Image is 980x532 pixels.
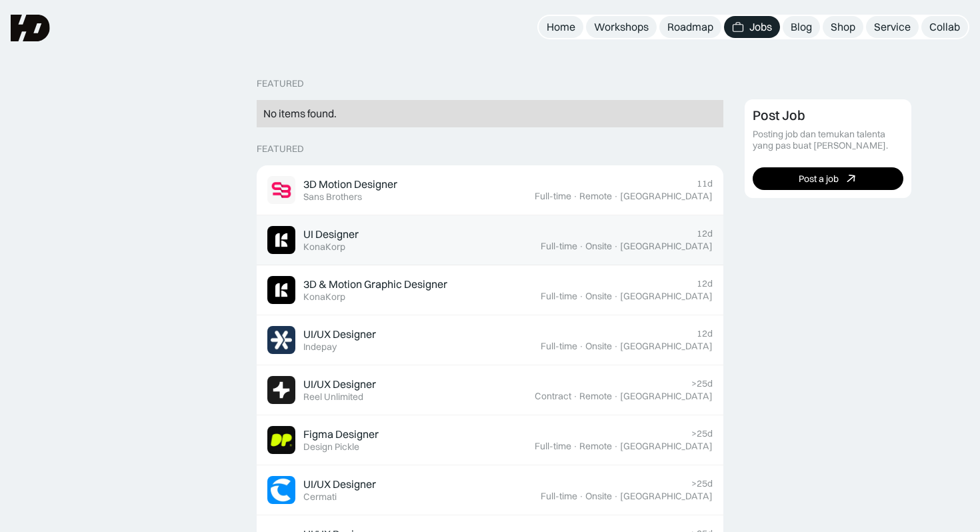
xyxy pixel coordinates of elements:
div: UI/UX Designer [303,477,376,491]
a: Job ImageUI/UX DesignerReel Unlimited>25dContract·Remote·[GEOGRAPHIC_DATA] [257,365,723,415]
img: Job Image [267,226,295,254]
div: Post Job [753,107,805,123]
div: [GEOGRAPHIC_DATA] [620,291,713,302]
div: Posting job dan temukan talenta yang pas buat [PERSON_NAME]. [753,129,903,151]
a: Job ImageFigma DesignerDesign Pickle>25dFull-time·Remote·[GEOGRAPHIC_DATA] [257,415,723,465]
div: [GEOGRAPHIC_DATA] [620,241,713,252]
div: [GEOGRAPHIC_DATA] [620,341,713,352]
div: UI/UX Designer [303,377,376,391]
div: · [613,491,619,502]
div: [GEOGRAPHIC_DATA] [620,191,713,202]
a: Job Image3D & Motion Graphic DesignerKonaKorp12dFull-time·Onsite·[GEOGRAPHIC_DATA] [257,265,723,315]
div: · [573,191,578,202]
div: Home [547,20,575,34]
div: · [613,341,619,352]
div: 3D & Motion Graphic Designer [303,277,447,291]
div: KonaKorp [303,241,345,253]
a: Job ImageUI DesignerKonaKorp12dFull-time·Onsite·[GEOGRAPHIC_DATA] [257,215,723,265]
img: Job Image [267,476,295,504]
div: Remote [579,391,612,402]
div: 11d [697,178,713,189]
img: Job Image [267,426,295,454]
div: Cermati [303,491,337,503]
div: · [613,191,619,202]
div: · [573,391,578,402]
div: Remote [579,191,612,202]
img: Job Image [267,326,295,354]
div: · [573,441,578,452]
a: Job ImageUI/UX DesignerIndepay12dFull-time·Onsite·[GEOGRAPHIC_DATA] [257,315,723,365]
a: Home [539,16,583,38]
div: · [579,241,584,252]
div: Remote [579,441,612,452]
div: Onsite [585,241,612,252]
a: Job ImageUI/UX DesignerCermati>25dFull-time·Onsite·[GEOGRAPHIC_DATA] [257,465,723,515]
div: >25d [691,478,713,489]
div: Figma Designer [303,427,379,441]
div: [GEOGRAPHIC_DATA] [620,491,713,502]
a: Collab [921,16,968,38]
div: KonaKorp [303,291,345,303]
div: Onsite [585,341,612,352]
div: 12d [697,328,713,339]
div: 12d [697,278,713,289]
a: Jobs [724,16,780,38]
div: Roadmap [667,20,713,34]
div: Workshops [594,20,649,34]
img: Job Image [267,176,295,204]
div: UI Designer [303,227,359,241]
div: 3D Motion Designer [303,177,397,191]
div: Onsite [585,491,612,502]
div: Featured [257,78,304,89]
div: Onsite [585,291,612,302]
div: Reel Unlimited [303,391,363,403]
div: · [613,241,619,252]
div: · [579,291,584,302]
a: Service [866,16,919,38]
div: Full-time [541,241,577,252]
div: Shop [831,20,855,34]
img: Job Image [267,376,295,404]
div: · [613,441,619,452]
div: >25d [691,428,713,439]
div: [GEOGRAPHIC_DATA] [620,391,713,402]
a: Workshops [586,16,657,38]
a: Roadmap [659,16,721,38]
div: Full-time [541,341,577,352]
img: Job Image [267,276,295,304]
div: Contract [535,391,571,402]
div: No items found. [263,107,717,121]
div: UI/UX Designer [303,327,376,341]
div: Full-time [535,441,571,452]
div: 12d [697,228,713,239]
div: · [579,341,584,352]
a: Job Image3D Motion DesignerSans Brothers11dFull-time·Remote·[GEOGRAPHIC_DATA] [257,165,723,215]
div: Indepay [303,341,337,353]
a: Shop [823,16,863,38]
div: Sans Brothers [303,191,362,203]
div: >25d [691,378,713,389]
div: Full-time [541,291,577,302]
div: [GEOGRAPHIC_DATA] [620,441,713,452]
div: Featured [257,143,304,155]
div: Jobs [749,20,772,34]
div: Full-time [541,491,577,502]
div: · [613,291,619,302]
a: Blog [783,16,820,38]
div: Service [874,20,911,34]
div: Collab [929,20,960,34]
div: · [579,491,584,502]
div: Design Pickle [303,441,359,453]
a: Post a job [753,167,903,190]
div: · [613,391,619,402]
div: Blog [791,20,812,34]
div: Full-time [535,191,571,202]
div: Post a job [799,173,839,185]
